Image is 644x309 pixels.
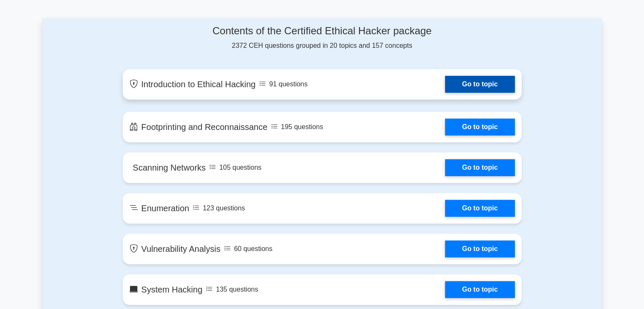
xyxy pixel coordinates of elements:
[123,25,522,37] h4: Contents of the Certified Ethical Hacker package
[445,119,514,135] a: Go to topic
[445,76,514,93] a: Go to topic
[123,25,522,51] div: 2372 CEH questions grouped in 20 topics and 157 concepts
[445,281,514,298] a: Go to topic
[445,200,514,217] a: Go to topic
[445,240,514,257] a: Go to topic
[445,159,514,176] a: Go to topic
